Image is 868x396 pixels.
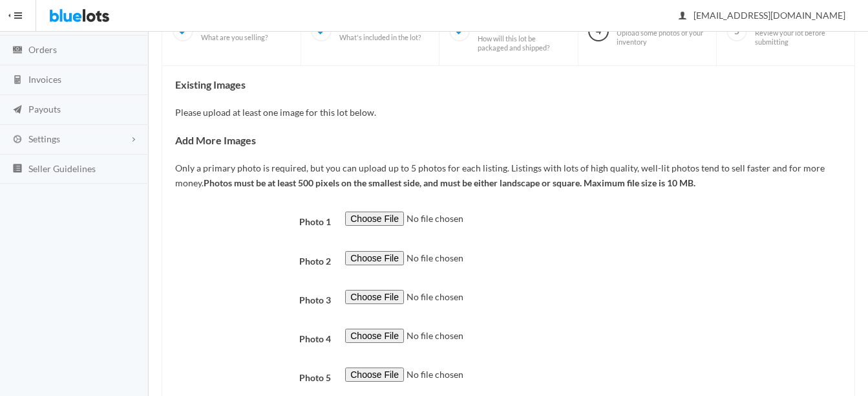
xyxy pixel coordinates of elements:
[478,34,567,52] span: How will this lot be packaged and shipped?
[679,10,845,21] span: [EMAIL_ADDRESS][DOMAIN_NAME]
[28,104,61,115] span: Payouts
[11,74,24,87] ion-icon: calculator
[168,251,338,269] label: Photo 2
[755,28,844,46] span: Review your lot before submitting
[201,33,268,42] span: What are you selling?
[28,44,57,55] span: Orders
[168,329,338,347] label: Photo 4
[204,177,695,188] b: Photos must be at least 500 pixels on the smallest side, and must be either landscape or square. ...
[617,28,706,46] span: Upload some photos of your inventory
[175,79,842,91] h4: Existing Images
[11,163,24,175] ion-icon: list box
[11,134,24,146] ion-icon: cog
[676,10,689,23] ion-icon: person
[339,33,421,42] span: What's included in the lot?
[11,104,24,116] ion-icon: paper plane
[168,212,338,230] label: Photo 1
[175,161,842,190] p: Only a primary photo is required, but you can upload up to 5 photos for each listing. Listings wi...
[11,45,24,57] ion-icon: cash
[28,133,60,144] span: Settings
[168,368,338,386] label: Photo 5
[175,135,842,146] h4: Add More Images
[168,290,338,308] label: Photo 3
[28,163,96,174] span: Seller Guidelines
[28,74,61,85] span: Invoices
